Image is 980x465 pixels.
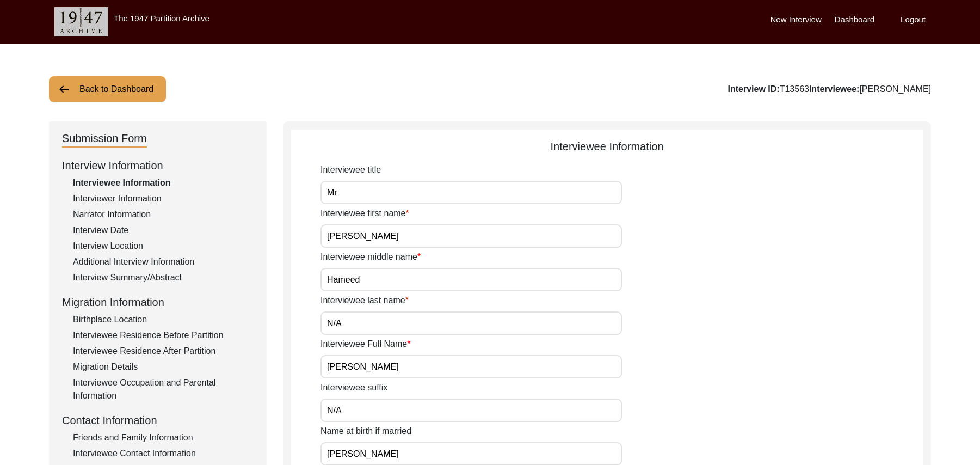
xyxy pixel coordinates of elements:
[114,14,209,23] label: The 1947 Partition Archive
[728,83,931,96] div: T13563 [PERSON_NAME]
[62,412,254,429] div: Contact Information
[73,176,254,189] div: Interviewee Information
[62,157,254,174] div: Interview Information
[73,255,254,268] div: Additional Interview Information
[320,207,409,220] label: Interviewee first name
[73,192,254,205] div: Interviewer Information
[771,14,822,26] label: New Interview
[320,294,409,307] label: Interviewee last name
[73,313,254,326] div: Birthplace Location
[835,14,874,26] label: Dashboard
[58,83,71,96] img: arrow-left.png
[728,84,780,94] b: Interview ID:
[62,294,254,310] div: Migration Information
[320,250,421,264] label: Interviewee middle name
[73,360,254,374] div: Migration Details
[49,76,166,102] button: Back to Dashboard
[73,240,254,253] div: Interview Location
[901,14,926,26] label: Logout
[73,345,254,358] div: Interviewee Residence After Partition
[62,130,147,148] div: Submission Form
[320,425,411,438] label: Name at birth if married
[73,329,254,342] div: Interviewee Residence Before Partition
[809,84,859,94] b: Interviewee:
[73,208,254,221] div: Narrator Information
[291,138,923,155] div: Interviewee Information
[73,271,254,284] div: Interview Summary/Abstract
[320,163,381,176] label: Interviewee title
[320,338,410,351] label: Interviewee Full Name
[54,7,108,36] img: header-logo.png
[73,431,254,444] div: Friends and Family Information
[73,447,254,460] div: Interviewee Contact Information
[320,381,387,394] label: Interviewee suffix
[73,376,254,402] div: Interviewee Occupation and Parental Information
[73,224,254,237] div: Interview Date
